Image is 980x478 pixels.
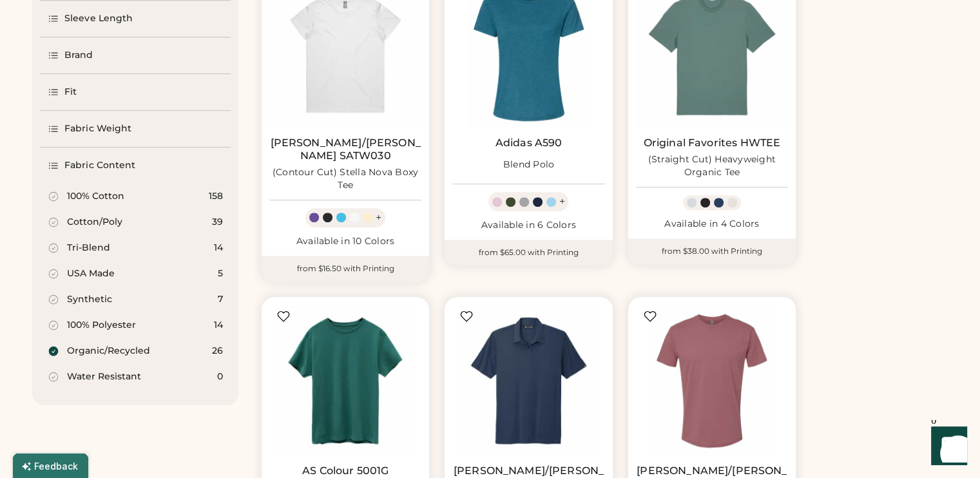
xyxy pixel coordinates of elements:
[503,158,555,171] div: Blend Polo
[64,86,77,99] div: Fit
[376,211,381,225] div: +
[67,370,141,383] div: Water Resistant
[452,305,604,457] img: Stanley/Stella SATU020 Blaster 2.0 Midweight Oversized Tee
[636,218,788,231] div: Available in 4 Colors
[64,122,131,135] div: Fabric Weight
[67,190,124,203] div: 100% Cotton
[269,235,421,248] div: Available in 10 Colors
[302,464,389,477] a: AS Colour 5001G
[212,216,223,229] div: 39
[644,137,781,149] a: Original Favorites HWTEE
[919,420,974,475] iframe: Front Chat
[214,319,223,332] div: 14
[636,153,788,179] div: (Straight Cut) Heavyweight Organic Tee
[559,195,564,209] div: +
[209,190,223,203] div: 158
[64,49,93,62] div: Brand
[218,267,223,280] div: 5
[67,319,136,332] div: 100% Polyester
[262,256,429,282] div: from $16.50 with Printing
[212,345,223,358] div: 26
[67,242,110,254] div: Tri-Blend
[67,293,112,306] div: Synthetic
[269,166,421,192] div: (Contour Cut) Stella Nova Boxy Tee
[64,12,133,25] div: Sleeve Length
[495,137,562,149] a: Adidas A590
[64,159,135,172] div: Fabric Content
[445,240,612,265] div: from $65.00 with Printing
[269,305,421,457] img: AS Colour 5001G Staple Organic Tee
[452,219,604,232] div: Available in 6 Colors
[218,293,223,306] div: 7
[636,305,788,457] img: Stanley/Stella SATW034 (Contour Cut) Stella Mia Muscle Tank
[67,345,150,358] div: Organic/Recycled
[628,238,796,264] div: from $38.00 with Printing
[67,216,122,229] div: Cotton/Poly
[217,370,223,383] div: 0
[269,137,421,162] a: [PERSON_NAME]/[PERSON_NAME] SATW030
[214,242,223,254] div: 14
[67,267,115,280] div: USA Made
